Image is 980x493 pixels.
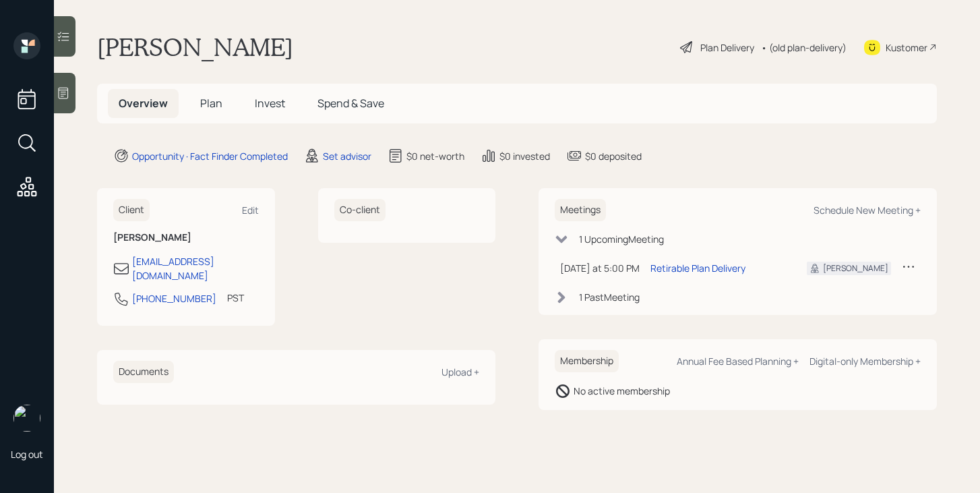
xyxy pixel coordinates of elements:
[113,361,174,383] h6: Documents
[227,291,244,305] div: PST
[334,199,386,221] h6: Co-client
[132,254,259,283] div: [EMAIL_ADDRESS][DOMAIN_NAME]
[113,199,150,221] h6: Client
[560,261,640,275] div: [DATE] at 5:00 PM
[242,204,259,216] div: Edit
[255,96,285,111] span: Invest
[579,290,640,304] div: 1 Past Meeting
[585,149,642,163] div: $0 deposited
[499,149,550,163] div: $0 invested
[132,291,216,306] div: [PHONE_NUMBER]
[809,355,921,368] div: Digital-only Membership +
[555,350,619,372] h6: Membership
[441,366,479,378] div: Upload +
[97,32,293,62] h1: [PERSON_NAME]
[555,199,606,221] h6: Meetings
[761,40,847,55] div: • (old plan-delivery)
[814,204,921,216] div: Schedule New Meeting +
[406,149,464,163] div: $0 net-worth
[119,96,168,111] span: Overview
[132,149,288,163] div: Opportunity · Fact Finder Completed
[323,149,371,163] div: Set advisor
[650,261,745,275] div: Retirable Plan Delivery
[700,40,754,55] div: Plan Delivery
[11,448,43,461] div: Log out
[574,384,670,398] div: No active membership
[317,96,384,111] span: Spend & Save
[886,40,927,55] div: Kustomer
[200,96,222,111] span: Plan
[113,232,259,243] h6: [PERSON_NAME]
[677,355,799,368] div: Annual Fee Based Planning +
[13,405,40,432] img: michael-russo-headshot.png
[823,262,888,274] div: [PERSON_NAME]
[579,232,664,246] div: 1 Upcoming Meeting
